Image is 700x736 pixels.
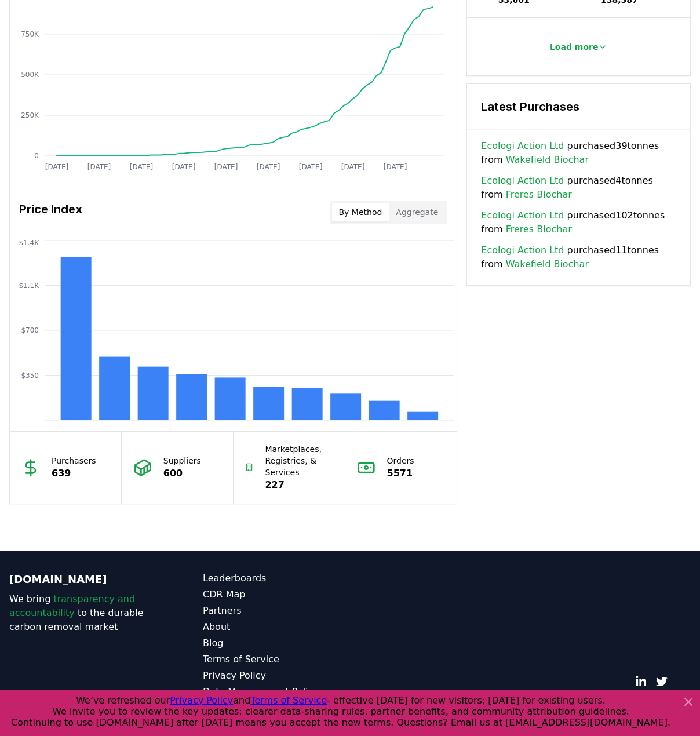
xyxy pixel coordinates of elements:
p: 5571 [387,467,414,480]
p: Suppliers [163,455,201,467]
p: Orders [387,455,414,467]
tspan: $350 [21,371,39,380]
a: Twitter [656,676,668,687]
tspan: 250K [21,111,39,119]
p: Marketplaces, Registries, & Services [265,443,333,478]
h3: Price Index [19,201,82,224]
tspan: $700 [21,326,39,334]
span: transparency and accountability [9,593,135,618]
tspan: $1.1K [19,282,39,290]
a: Wakefield Biochar [506,153,589,167]
tspan: $1.4K [19,239,39,247]
button: Aggregate [389,203,445,221]
tspan: [DATE] [45,163,69,171]
h3: Latest Purchases [481,98,676,115]
a: Partners [203,604,350,618]
button: Load more [541,35,617,59]
tspan: [DATE] [384,163,407,171]
a: CDR Map [203,588,350,602]
p: 639 [52,467,96,480]
p: We bring to the durable carbon removal market [9,592,156,634]
span: purchased 11 tonnes from [481,243,676,271]
span: purchased 102 tonnes from [481,209,676,236]
a: Freres Biochar [506,223,572,236]
tspan: [DATE] [299,163,323,171]
tspan: [DATE] [214,163,238,171]
button: By Method [332,203,389,221]
a: Ecologi Action Ltd [481,243,564,257]
a: LinkedIn [635,676,647,687]
p: [DOMAIN_NAME] [9,571,156,588]
tspan: [DATE] [257,163,280,171]
a: Blog [203,636,350,650]
tspan: [DATE] [341,163,365,171]
tspan: [DATE] [130,163,154,171]
a: Leaderboards [203,571,350,585]
p: Purchasers [52,455,96,467]
a: About [203,620,350,634]
p: 227 [265,478,333,492]
tspan: 0 [34,152,39,160]
a: Privacy Policy [203,669,350,683]
a: Wakefield Biochar [506,257,589,271]
p: 600 [163,467,201,480]
span: purchased 39 tonnes from [481,139,676,167]
a: Data Management Policy [203,685,350,699]
tspan: 500K [21,71,39,79]
a: Ecologi Action Ltd [481,139,564,153]
tspan: [DATE] [172,163,196,171]
a: Ecologi Action Ltd [481,209,564,223]
p: Load more [550,41,599,53]
span: purchased 4 tonnes from [481,174,676,202]
tspan: [DATE] [87,163,111,171]
tspan: 750K [21,30,39,38]
a: Terms of Service [203,653,350,666]
a: Ecologi Action Ltd [481,174,564,188]
a: Freres Biochar [506,188,572,202]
